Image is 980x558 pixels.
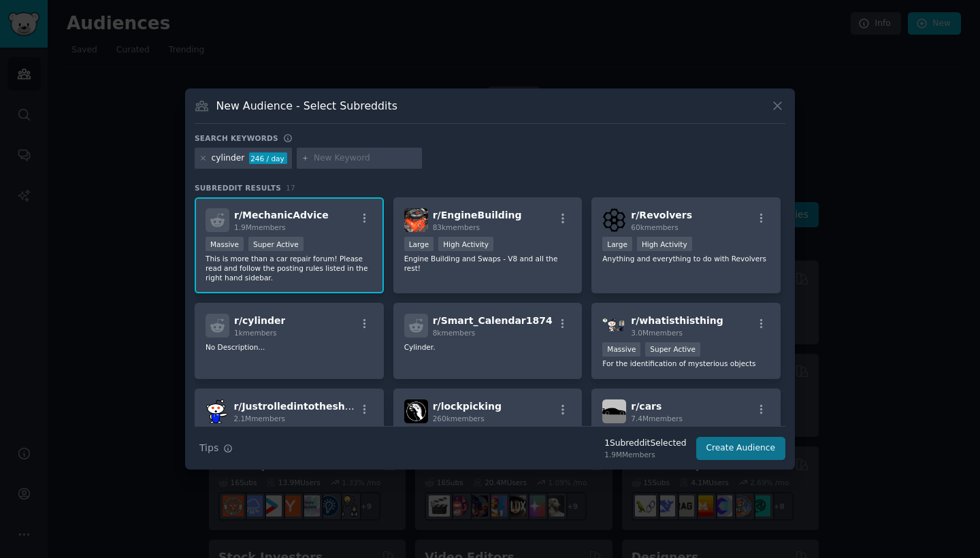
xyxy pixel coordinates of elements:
div: cylinder [212,152,245,165]
img: lockpicking [404,399,428,423]
p: Anything and everything to do with Revolvers [602,254,770,263]
span: r/ MechanicAdvice [234,210,329,220]
div: Massive [206,237,244,251]
div: Super Active [645,342,700,357]
span: 83k members [433,223,480,231]
p: For the identification of mysterious objects [602,359,770,368]
img: EngineBuilding [404,208,428,232]
span: 2.1M members [233,414,285,423]
span: r/ cylinder [234,315,285,326]
span: Tips [199,441,218,455]
div: Super Active [248,237,304,251]
div: 246 / day [249,152,287,165]
span: r/ EngineBuilding [433,210,522,220]
span: 260k members [433,414,485,423]
span: r/ cars [631,401,661,412]
span: Subreddit Results [195,183,281,193]
p: Engine Building and Swaps - V8 and all the rest! [404,254,572,273]
button: Create Audience [696,437,786,460]
div: 1 Subreddit Selected [604,438,686,450]
span: r/ Revolvers [631,210,692,220]
span: 17 [286,184,295,192]
span: 8k members [433,329,476,337]
p: This is more than a car repair forum! Please read and follow the posting rules listed in the righ... [206,254,373,282]
img: whatisthisthing [602,314,626,338]
span: 60k members [631,223,678,231]
img: cars [602,399,626,423]
span: 3.0M members [631,329,683,337]
input: New Keyword [314,152,417,165]
h3: Search keywords [195,133,278,143]
p: Cylinder. [404,342,572,352]
div: High Activity [438,237,493,251]
button: Tips [195,436,238,460]
img: Justrolledintotheshop [206,399,229,423]
div: Large [404,237,434,251]
span: r/ lockpicking [433,401,502,412]
span: 7.4M members [631,414,683,423]
div: Large [602,237,632,251]
p: No Description... [206,342,373,352]
span: r/ Justrolledintotheshop [233,401,358,412]
span: 1k members [234,329,277,337]
div: 1.9M Members [604,450,686,459]
span: r/ Smart_Calendar1874 [433,315,553,326]
h3: New Audience - Select Subreddits [216,99,397,113]
span: r/ whatisthisthing [631,315,723,326]
div: Massive [602,342,640,357]
div: High Activity [637,237,692,251]
img: Revolvers [602,208,626,232]
span: 1.9M members [234,223,286,231]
